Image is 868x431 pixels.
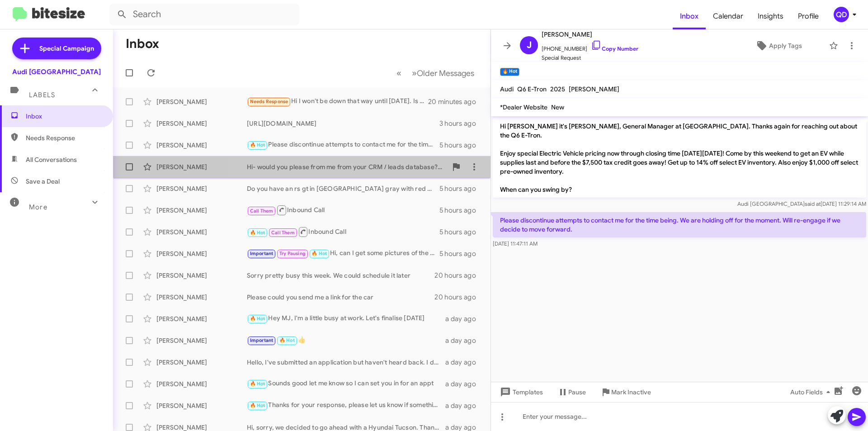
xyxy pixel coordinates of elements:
[247,271,434,280] div: Sorry pretty busy this week. We could schedule it later
[551,103,564,111] span: New
[12,67,101,76] div: Audi [GEOGRAPHIC_DATA]
[750,3,791,29] a: Insights
[156,97,247,106] div: [PERSON_NAME]
[247,248,439,259] div: Hi, can I get some pictures of the black Q8 sportback with tan seats?
[156,206,247,215] div: [PERSON_NAME]
[826,7,858,22] button: QD
[396,67,401,79] span: «
[434,293,483,302] div: 20 hours ago
[156,379,247,388] div: [PERSON_NAME]
[445,314,483,323] div: a day ago
[406,64,480,82] button: Next
[247,226,439,237] div: Inbound Call
[250,316,265,322] span: 🔥 Hot
[493,240,538,247] span: [DATE] 11:47:11 AM
[156,358,247,367] div: [PERSON_NAME]
[591,45,638,52] a: Copy Number
[156,119,247,128] div: [PERSON_NAME]
[493,212,866,237] p: Please discontinue attempts to contact me for the time being. We are holding off for the moment. ...
[445,336,483,345] div: a day ago
[498,384,543,400] span: Templates
[439,184,483,193] div: 5 hours ago
[247,96,429,107] div: Hi I won't be down that way until [DATE]. Is the car I'm interested in included in 14% off?
[517,85,547,93] span: Q6 E-Tron
[439,206,483,215] div: 5 hours ago
[109,4,299,25] input: Search
[732,38,825,54] button: Apply Tags
[542,29,638,40] span: [PERSON_NAME]
[769,38,802,54] span: Apply Tags
[250,403,265,408] span: 🔥 Hot
[412,67,417,79] span: »
[12,38,101,59] a: Special Campaign
[491,384,550,400] button: Templates
[439,227,483,237] div: 5 hours ago
[568,384,586,400] span: Pause
[156,249,247,258] div: [PERSON_NAME]
[29,91,55,99] span: Labels
[26,112,103,121] span: Inbox
[247,313,445,324] div: Hey MJ, I'm a little busy at work. Let's finalise [DATE]
[250,142,265,148] span: 🔥 Hot
[439,249,483,258] div: 5 hours ago
[279,251,306,256] span: Try Pausing
[156,336,247,345] div: [PERSON_NAME]
[250,337,274,343] span: Important
[26,155,77,164] span: All Conversations
[439,119,483,128] div: 3 hours ago
[247,140,439,150] div: Please discontinue attempts to contact me for the time being. We are holding off for the moment. ...
[247,379,445,389] div: Sounds good let me know so I can set you in for an appt
[429,97,483,106] div: 20 minutes ago
[391,64,407,82] button: Previous
[834,7,849,22] div: QD
[392,64,480,82] nav: Page navigation example
[247,400,445,411] div: Thanks for your response, please let us know if something comes up in certified or lease.
[706,3,750,29] a: Calendar
[126,37,159,51] h1: Inbox
[247,184,439,193] div: Do you have an rs gt in [GEOGRAPHIC_DATA] gray with red calipers?
[527,38,532,52] span: J
[26,177,60,186] span: Save a Deal
[417,68,474,78] span: Older Messages
[542,53,638,62] span: Special Request
[247,162,447,171] div: Hi- would you please from me from your CRM / leads database? Thank you.
[247,293,434,302] div: Please could you send me a link for the car
[673,3,706,29] span: Inbox
[445,379,483,388] div: a day ago
[29,203,47,211] span: More
[593,384,658,400] button: Mark Inactive
[439,141,483,150] div: 5 hours ago
[39,44,94,53] span: Special Campaign
[500,85,514,93] span: Audi
[26,133,103,142] span: Needs Response
[247,358,445,367] div: Hello, I've submitted an application but haven't heard back. I don't want to do the trip out ther...
[445,358,483,367] div: a day ago
[250,230,265,236] span: 🔥 Hot
[156,314,247,323] div: [PERSON_NAME]
[500,103,547,111] span: *Dealer Website
[156,293,247,302] div: [PERSON_NAME]
[805,200,821,207] span: said at
[445,401,483,410] div: a day ago
[434,271,483,280] div: 20 hours ago
[542,40,638,53] span: [PHONE_NUMBER]
[311,251,327,256] span: 🔥 Hot
[250,208,274,214] span: Call Them
[156,227,247,237] div: [PERSON_NAME]
[247,119,439,128] div: [URL][DOMAIN_NAME]
[783,384,841,400] button: Auto Fields
[550,85,565,93] span: 2025
[250,381,265,387] span: 🔥 Hot
[737,200,866,207] span: Audi [GEOGRAPHIC_DATA] [DATE] 11:29:14 AM
[271,230,295,236] span: Call Them
[250,99,288,104] span: Needs Response
[611,384,651,400] span: Mark Inactive
[156,162,247,171] div: [PERSON_NAME]
[247,335,445,346] div: 👍
[156,184,247,193] div: [PERSON_NAME]
[156,271,247,280] div: [PERSON_NAME]
[790,384,834,400] span: Auto Fields
[156,141,247,150] div: [PERSON_NAME]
